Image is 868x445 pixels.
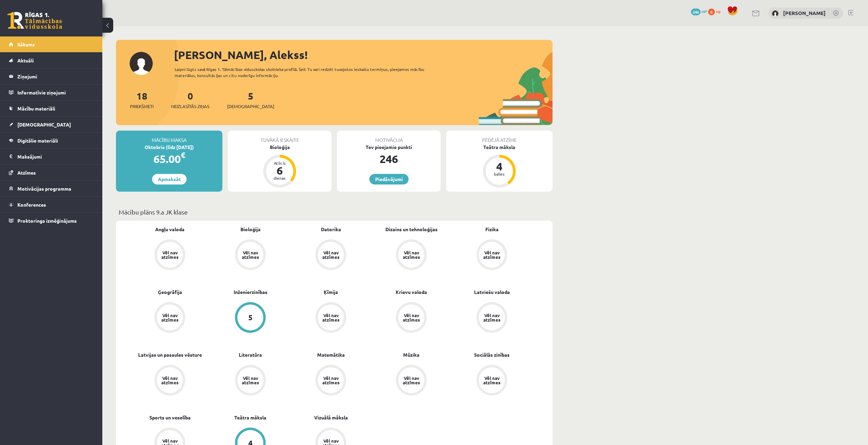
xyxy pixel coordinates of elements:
[403,351,420,358] a: Mūzika
[291,365,371,397] a: Vēl nav atzīmes
[446,144,553,151] div: Teātra māksla
[171,90,209,110] a: 0Neizlasītās ziņas
[371,302,452,334] a: Vēl nav atzīmes
[708,9,715,15] span: 0
[369,174,409,184] a: Piedāvājumi
[210,239,291,271] a: Vēl nav atzīmes
[17,69,94,84] legend: Ziņojumi
[396,288,427,296] a: Krievu valoda
[446,144,553,189] a: Teātra māksla 4 balles
[17,218,77,224] span: Proktoringa izmēģinājums
[489,172,510,176] div: balles
[269,161,290,165] div: Atlicis
[269,176,290,180] div: dienas
[160,376,179,385] div: Vēl nav atzīmes
[9,85,94,100] a: Informatīvie ziņojumi
[9,53,94,68] a: Aktuāli
[152,174,187,184] a: Apmaksāt
[291,239,371,271] a: Vēl nav atzīmes
[783,10,826,16] a: [PERSON_NAME]
[324,288,338,296] a: Ķīmija
[452,239,532,271] a: Vēl nav atzīmes
[239,351,262,358] a: Literatūra
[116,131,222,144] div: Mācību maksa
[130,365,210,397] a: Vēl nav atzīmes
[9,101,94,116] a: Mācību materiāli
[227,90,274,110] a: 5[DEMOGRAPHIC_DATA]
[482,376,501,385] div: Vēl nav atzīmes
[691,9,701,15] span: 246
[9,36,94,52] a: Sākums
[240,226,261,233] a: Bioloģija
[130,90,153,110] a: 18Priekšmeti
[474,351,510,358] a: Sociālās zinības
[17,57,34,63] span: Aktuāli
[175,66,437,78] div: Laipni lūgts savā Rīgas 1. Tālmācības vidusskolas skolnieka profilā. Šeit Tu vari redzēt tuvojošo...
[119,207,550,217] p: Mācību plāns 9.a JK klase
[489,161,510,172] div: 4
[691,9,707,14] a: 246 mP
[228,131,332,144] div: Tuvākā ieskaite
[314,414,348,421] a: Vizuālā māksla
[241,376,260,385] div: Vēl nav atzīmes
[482,250,501,259] div: Vēl nav atzīmes
[385,226,438,233] a: Dizains un tehnoloģijas
[9,197,94,212] a: Konferences
[17,169,36,176] span: Atzīmes
[138,351,202,358] a: Latvijas un pasaules vēsture
[160,313,179,322] div: Vēl nav atzīmes
[116,144,222,151] div: Oktobris (līdz [DATE])
[337,131,441,144] div: Motivācija
[402,376,421,385] div: Vēl nav atzīmes
[708,9,724,14] a: 0 xp
[9,117,94,132] a: [DEMOGRAPHIC_DATA]
[402,313,421,322] div: Vēl nav atzīmes
[371,365,452,397] a: Vēl nav atzīmes
[452,365,532,397] a: Vēl nav atzīmes
[337,151,441,167] div: 246
[337,144,441,151] div: Tev pieejamie punkti
[149,414,191,421] a: Sports un veselība
[234,288,267,296] a: Inženierzinības
[9,181,94,196] a: Motivācijas programma
[228,144,332,151] div: Bioloģija
[269,165,290,176] div: 6
[321,376,340,385] div: Vēl nav atzīmes
[210,365,291,397] a: Vēl nav atzīmes
[227,103,274,110] span: [DEMOGRAPHIC_DATA]
[9,213,94,228] a: Proktoringa izmēģinājums
[171,103,209,110] span: Neizlasītās ziņas
[210,302,291,334] a: 5
[9,69,94,84] a: Ziņojumi
[181,150,185,160] span: €
[17,105,55,112] span: Mācību materiāli
[321,313,340,322] div: Vēl nav atzīmes
[9,133,94,148] a: Digitālie materiāli
[174,47,553,63] div: [PERSON_NAME], Alekss!
[130,302,210,334] a: Vēl nav atzīmes
[452,302,532,334] a: Vēl nav atzīmes
[248,314,253,321] div: 5
[158,288,182,296] a: Ģeogrāfija
[8,12,62,29] a: Rīgas 1. Tālmācības vidusskola
[17,41,35,47] span: Sākums
[17,85,94,100] legend: Informatīvie ziņojumi
[130,239,210,271] a: Vēl nav atzīmes
[371,239,452,271] a: Vēl nav atzīmes
[17,186,71,192] span: Motivācijas programma
[474,288,510,296] a: Latviešu valoda
[17,149,94,164] legend: Maksājumi
[321,250,340,259] div: Vēl nav atzīmes
[446,131,553,144] div: Pēdējā atzīme
[402,250,421,259] div: Vēl nav atzīmes
[130,103,153,110] span: Priekšmeti
[485,226,499,233] a: Fizika
[772,10,779,17] img: Alekss Kozlovskis
[482,313,501,322] div: Vēl nav atzīmes
[9,165,94,180] a: Atzīmes
[17,121,71,128] span: [DEMOGRAPHIC_DATA]
[17,137,58,144] span: Digitālie materiāli
[321,226,341,233] a: Datorika
[155,226,185,233] a: Angļu valoda
[716,9,720,14] span: xp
